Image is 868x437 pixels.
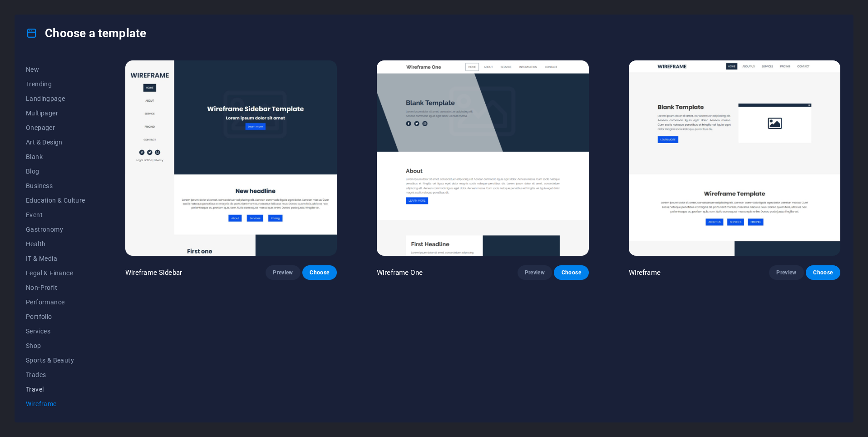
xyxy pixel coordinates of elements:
button: Shop [26,338,85,353]
span: Performance [26,298,85,306]
h4: Choose a template [26,26,146,40]
button: Choose [302,265,337,280]
span: Choose [813,269,833,276]
button: Education & Culture [26,193,85,208]
span: Multipager [26,109,85,117]
span: Non-Profit [26,284,85,291]
span: Blank [26,153,85,160]
button: Portfolio [26,309,85,324]
button: IT & Media [26,251,85,266]
span: Event [26,211,85,218]
span: Preview [273,269,293,276]
button: Sports & Beauty [26,353,85,367]
button: Trades [26,367,85,382]
span: Onepager [26,124,85,131]
img: Wireframe Sidebar [125,60,337,256]
span: Services [26,328,85,335]
span: Art & Design [26,139,85,146]
p: Wireframe Sidebar [125,268,182,277]
span: Wireframe [26,400,85,407]
button: Blog [26,164,85,179]
span: Preview [776,269,796,276]
span: Gastronomy [26,226,85,233]
button: Preview [769,265,804,280]
button: Blank [26,149,85,164]
span: Blog [26,168,85,175]
span: Choose [561,269,581,276]
button: Art & Design [26,135,85,149]
button: Preview [518,265,552,280]
button: Onepager [26,120,85,135]
span: Trades [26,371,85,378]
span: Portfolio [26,313,85,320]
p: Wireframe [629,268,661,277]
img: Wireframe One [377,60,588,256]
button: Business [26,179,85,193]
button: New [26,62,85,77]
button: Choose [806,265,840,280]
button: Event [26,208,85,222]
span: Legal & Finance [26,269,85,277]
button: Legal & Finance [26,266,85,280]
button: Wireframe [26,397,85,411]
button: Landingpage [26,91,85,106]
span: Travel [26,386,85,393]
button: Gastronomy [26,222,85,237]
button: Trending [26,77,85,91]
span: Sports & Beauty [26,357,85,364]
button: Choose [554,265,588,280]
span: New [26,66,85,73]
button: Health [26,237,85,251]
span: Health [26,240,85,248]
button: Performance [26,295,85,309]
span: IT & Media [26,255,85,262]
span: Education & Culture [26,197,85,204]
span: Choose [310,269,330,276]
button: Services [26,324,85,338]
span: Landingpage [26,95,85,102]
img: Wireframe [629,60,840,256]
span: Trending [26,80,85,88]
span: Preview [525,269,545,276]
button: Travel [26,382,85,397]
button: Multipager [26,106,85,120]
button: Non-Profit [26,280,85,295]
span: Business [26,182,85,189]
p: Wireframe One [377,268,423,277]
span: Shop [26,342,85,349]
button: Preview [266,265,300,280]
